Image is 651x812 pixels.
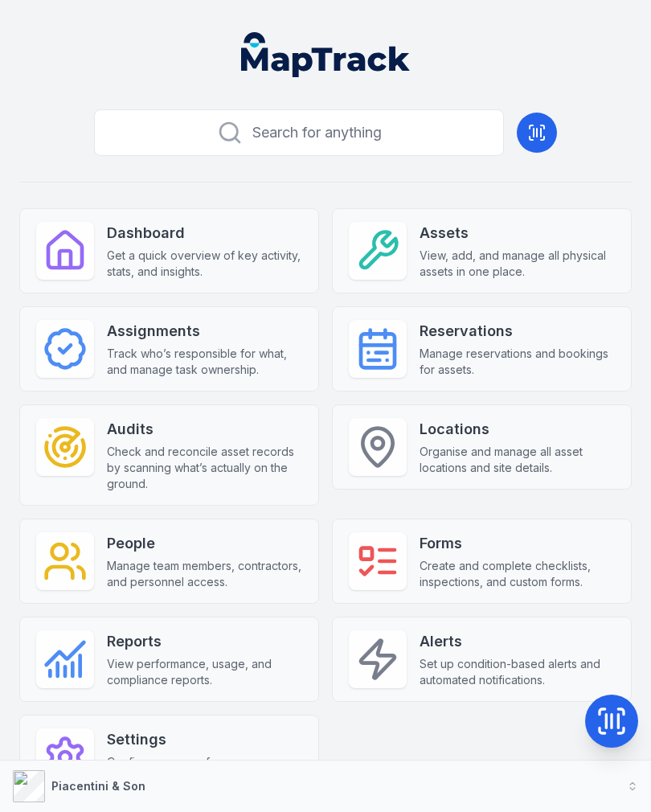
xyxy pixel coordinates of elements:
strong: Reports [107,630,302,653]
strong: Settings [107,728,302,751]
span: Configure app preferences, integrations, and permissions. [107,754,302,786]
a: ReportsView performance, usage, and compliance reports. [19,617,319,702]
a: ReservationsManage reservations and bookings for assets. [332,306,632,392]
span: View performance, usage, and compliance reports. [107,656,302,688]
a: PeopleManage team members, contractors, and personnel access. [19,519,319,604]
button: Search for anything [94,109,504,156]
a: FormsCreate and complete checklists, inspections, and custom forms. [332,519,632,604]
span: Search for anything [252,121,382,144]
a: AlertsSet up condition-based alerts and automated notifications. [332,617,632,702]
a: AssignmentsTrack who’s responsible for what, and manage task ownership. [19,306,319,392]
span: Track who’s responsible for what, and manage task ownership. [107,346,302,378]
strong: Forms [420,532,615,555]
span: Manage team members, contractors, and personnel access. [107,558,302,590]
span: View, add, and manage all physical assets in one place. [420,248,615,280]
span: Set up condition-based alerts and automated notifications. [420,656,615,688]
nav: Global [222,32,429,77]
span: Manage reservations and bookings for assets. [420,346,615,378]
strong: Alerts [420,630,615,653]
span: Create and complete checklists, inspections, and custom forms. [420,558,615,590]
strong: People [107,532,302,555]
a: LocationsOrganise and manage all asset locations and site details. [332,404,632,490]
strong: Assets [420,222,615,244]
span: Organise and manage all asset locations and site details. [420,444,615,476]
span: Get a quick overview of key activity, stats, and insights. [107,248,302,280]
a: SettingsConfigure app preferences, integrations, and permissions. [19,715,319,800]
strong: Assignments [107,320,302,342]
strong: Audits [107,418,302,441]
strong: Locations [420,418,615,441]
strong: Reservations [420,320,615,342]
a: AssetsView, add, and manage all physical assets in one place. [332,208,632,293]
span: Check and reconcile asset records by scanning what’s actually on the ground. [107,444,302,492]
a: DashboardGet a quick overview of key activity, stats, and insights. [19,208,319,293]
strong: Dashboard [107,222,302,244]
strong: Piacentini & Son [51,779,145,793]
a: AuditsCheck and reconcile asset records by scanning what’s actually on the ground. [19,404,319,506]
